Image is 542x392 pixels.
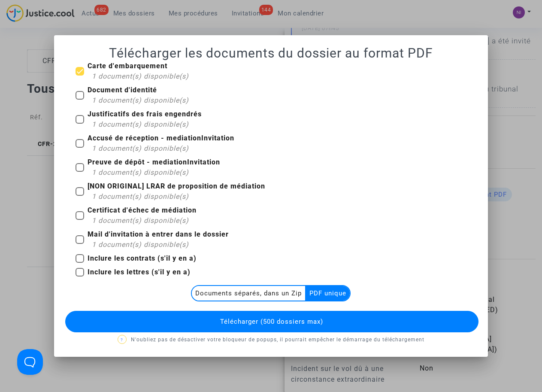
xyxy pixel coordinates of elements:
[65,311,478,332] button: Télécharger (500 dossiers max)
[192,286,306,301] multi-toggle-item: Documents séparés, dans un Zip
[88,206,197,214] b: Certificat d'échec de médiation
[88,134,234,142] b: Accusé de réception - mediationInvitation
[92,192,189,201] span: 1 document(s) disponible(s)
[88,158,220,166] b: Preuve de dépôt - mediationInvitation
[88,254,197,262] b: Inclure les contrats (s'il y en a)
[88,182,265,190] b: [NON ORIGINAL] LRAR de proposition de médiation
[92,216,189,225] span: 1 document(s) disponible(s)
[88,230,229,238] b: Mail d'invitation à entrer dans le dossier
[121,337,123,342] span: ?
[88,86,157,94] b: Document d'identité
[88,110,202,118] b: Justificatifs des frais engendrés
[306,286,350,301] multi-toggle-item: PDF unique
[92,144,189,152] span: 1 document(s) disponible(s)
[92,72,189,80] span: 1 document(s) disponible(s)
[88,62,167,70] b: Carte d'embarquement
[17,349,43,375] iframe: Help Scout Beacon - Open
[92,120,189,128] span: 1 document(s) disponible(s)
[220,318,323,325] span: Télécharger (500 dossiers max)
[64,46,477,61] h1: Télécharger les documents du dossier au format PDF
[92,240,189,249] span: 1 document(s) disponible(s)
[92,168,189,176] span: 1 document(s) disponible(s)
[64,334,477,345] p: N'oubliez pas de désactiver votre bloqueur de popups, il pourrait empêcher le démarrage du téléch...
[88,268,191,276] b: Inclure les lettres (s'il y en a)
[92,96,189,104] span: 1 document(s) disponible(s)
